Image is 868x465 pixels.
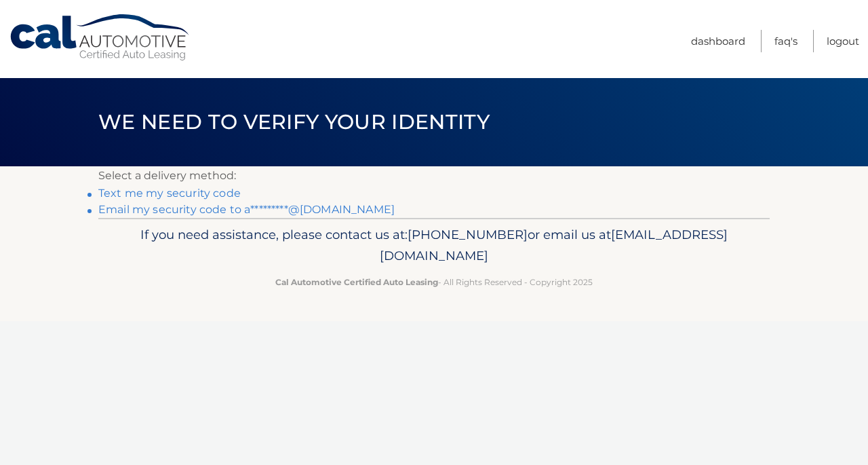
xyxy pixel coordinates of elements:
a: Dashboard [691,30,745,52]
span: We need to verify your identity [98,109,490,134]
a: Cal Automotive [9,14,192,62]
a: Text me my security code [98,187,241,200]
p: Select a delivery method: [98,166,770,185]
a: Email my security code to a*********@[DOMAIN_NAME] [98,203,395,216]
strong: Cal Automotive Certified Auto Leasing [275,277,438,287]
span: [PHONE_NUMBER] [408,227,528,242]
a: FAQ's [774,30,797,52]
p: If you need assistance, please contact us at: or email us at [107,224,761,267]
p: - All Rights Reserved - Copyright 2025 [107,275,761,289]
a: Logout [827,30,859,52]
